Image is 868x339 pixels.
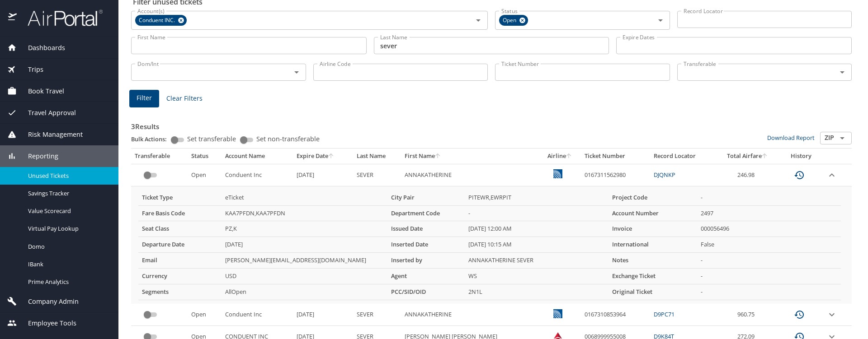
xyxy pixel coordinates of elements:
th: Total Airfare [716,149,780,164]
button: Clear Filters [163,90,206,107]
button: sort [435,153,441,159]
h3: 3 Results [131,116,852,132]
button: sort [566,153,572,159]
td: SEVER [353,164,401,186]
th: First Name [401,149,538,164]
td: USD [222,269,387,284]
td: ANNAKATHERINE [401,304,538,326]
th: Fare Basis Code [138,205,222,221]
td: - [697,190,841,205]
td: [DATE] [293,304,353,326]
span: Value Scorecard [28,207,108,215]
th: Currency [138,269,222,284]
span: Trips [17,65,43,74]
td: 2497 [697,205,841,221]
span: Reporting [17,151,58,161]
span: Risk Management [17,130,83,139]
button: Open [290,66,303,79]
th: Segments [138,284,222,300]
img: icon-airportal.png [8,9,18,27]
a: D9PC71 [654,310,675,318]
th: Ticket Type [138,190,222,205]
td: [DATE] [293,164,353,186]
td: False [697,237,841,253]
div: Open [499,15,528,26]
img: 8rwABk7GC6UtGatwAAAABJRU5ErkJggg== [553,169,562,178]
table: more info about unused tickets [138,190,841,300]
th: Department Code [387,205,465,221]
span: Open [499,16,522,25]
th: Status [188,149,222,164]
button: Open [836,132,849,144]
td: 960.75 [716,304,780,326]
td: Conduent Inc [222,164,293,186]
span: Set transferable [187,136,236,142]
th: History [780,149,823,164]
th: Project Code [609,190,697,205]
button: sort [762,153,768,159]
th: Invoice [609,221,697,237]
span: Company Admin [17,297,79,306]
span: Book Travel [17,86,64,96]
button: expand row [826,170,837,181]
th: Last Name [353,149,401,164]
button: Open [654,14,667,27]
th: Airline [538,149,581,164]
th: Record Locator [650,149,716,164]
th: Email [138,253,222,269]
td: AllOpen [222,284,387,300]
td: [DATE] 10:15 AM [465,237,609,253]
td: PITEWR,EWRPIT [465,190,609,205]
span: Set non-transferable [256,136,320,142]
th: PCC/SID/OID [387,284,465,300]
span: Filter [137,93,152,104]
td: Conduent Inc [222,304,293,326]
th: Expire Date [293,149,353,164]
td: WS [465,269,609,284]
div: Conduent INC. [135,15,187,26]
span: Prime Analytics [28,278,108,286]
td: 0167310853964 [581,304,650,326]
p: Bulk Actions: [131,135,174,143]
a: Download Report [767,134,815,142]
th: Issued Date [387,221,465,237]
td: PZ,K [222,221,387,237]
th: City Pair [387,190,465,205]
th: Account Number [609,205,697,221]
td: Open [188,304,222,326]
td: - [465,205,609,221]
span: Savings Tracker [28,189,108,198]
td: 000056496 [697,221,841,237]
span: Dashboards [17,43,65,53]
td: Open [188,164,222,186]
div: Transferable [135,152,184,160]
td: eTicket [222,190,387,205]
td: SEVER [353,304,401,326]
th: Ticket Number [581,149,650,164]
span: Travel Approval [17,108,76,118]
th: Departure Date [138,237,222,253]
button: Filter [129,90,159,107]
span: Conduent INC. [135,16,180,25]
td: 246.98 [716,164,780,186]
th: Inserted by [387,253,465,269]
button: expand row [826,309,837,320]
td: ANNAKATHERINE [401,164,538,186]
a: DJQNKP [654,171,675,179]
span: IBank [28,260,108,269]
td: - [697,284,841,300]
td: [DATE] 12:00 AM [465,221,609,237]
th: Seat Class [138,221,222,237]
td: 0167311562980 [581,164,650,186]
img: airportal-logo.png [18,9,103,27]
td: [DATE] [222,237,387,253]
td: KAA7PFDN,KAA7PFDN [222,205,387,221]
th: Agent [387,269,465,284]
img: United Airlines [553,309,562,318]
th: Inserted Date [387,237,465,253]
th: Account Name [222,149,293,164]
span: Unused Tickets [28,172,108,180]
td: - [697,253,841,269]
td: 2N1L [465,284,609,300]
td: [PERSON_NAME][EMAIL_ADDRESS][DOMAIN_NAME] [222,253,387,269]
